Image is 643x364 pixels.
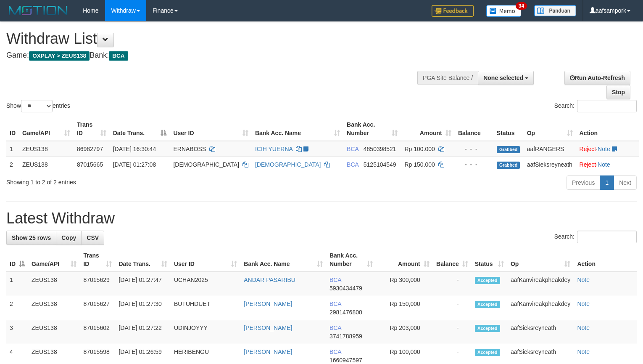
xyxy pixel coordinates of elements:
a: Run Auto-Refresh [564,71,630,85]
span: 86982797 [77,146,103,152]
td: aafSieksreyneath [507,320,574,344]
span: BCA [329,348,341,355]
span: None selected [483,74,523,81]
a: Reject [580,146,596,152]
span: Grabbed [497,146,520,153]
th: Bank Acc. Number: activate to sort column ascending [326,248,376,272]
td: [DATE] 01:27:30 [115,296,170,320]
th: Game/API: activate to sort column ascending [28,248,80,272]
a: Note [577,348,590,355]
td: - [433,272,472,296]
a: [PERSON_NAME] [244,348,292,355]
a: ANDAR PASARIBU [244,276,295,283]
td: 1 [6,272,28,296]
span: Copy 3741788959 to clipboard [329,333,362,340]
span: BCA [329,276,341,283]
input: Search: [577,231,637,243]
a: Stop [606,85,630,99]
td: 87015627 [80,296,115,320]
span: Copy 2981476800 to clipboard [329,309,362,316]
a: ICIH YUERNA [255,146,293,152]
span: [DEMOGRAPHIC_DATA] [173,161,239,168]
td: UDINJOYYY [171,320,240,344]
th: Date Trans.: activate to sort column descending [110,117,170,141]
td: · [576,141,639,157]
a: Show 25 rows [6,231,56,245]
th: User ID: activate to sort column ascending [171,248,240,272]
div: - - - [458,145,490,153]
a: Previous [567,175,600,190]
img: panduan.png [534,5,576,16]
span: Copy 4850398521 to clipboard [364,146,396,152]
a: 1 [600,175,614,190]
td: ZEUS138 [19,157,74,172]
th: Bank Acc. Name: activate to sort column ascending [252,117,343,141]
label: Show entries [6,100,70,112]
span: 87015665 [77,161,103,168]
span: BCA [347,146,358,152]
th: Bank Acc. Number: activate to sort column ascending [343,117,401,141]
th: Amount: activate to sort column ascending [376,248,433,272]
button: None selected [478,71,534,85]
span: CSV [87,234,99,241]
span: BCA [329,324,341,331]
td: 87015602 [80,320,115,344]
span: OXPLAY > ZEUS138 [29,51,90,61]
div: PGA Site Balance / [417,71,478,85]
span: Show 25 rows [12,234,51,241]
span: Copy [61,234,76,241]
td: - [433,296,472,320]
th: Action [574,248,637,272]
h4: Game: Bank: [6,51,420,60]
span: Copy 1660947597 to clipboard [329,357,362,364]
span: Copy 5930434479 to clipboard [329,285,362,292]
th: Amount: activate to sort column ascending [401,117,454,141]
td: 3 [6,320,28,344]
img: Feedback.jpg [432,5,474,17]
a: [DEMOGRAPHIC_DATA] [255,161,321,168]
td: [DATE] 01:27:22 [115,320,170,344]
td: Rp 300,000 [376,272,433,296]
td: 87015629 [80,272,115,296]
a: Note [577,276,590,283]
td: ZEUS138 [28,272,80,296]
th: Op: activate to sort column ascending [507,248,574,272]
td: · [576,157,639,172]
td: Rp 203,000 [376,320,433,344]
td: ZEUS138 [19,141,74,157]
th: Action [576,117,639,141]
div: - - - [458,160,490,169]
th: ID [6,117,19,141]
span: BCA [109,51,128,61]
a: Reject [580,161,596,168]
a: Note [598,146,610,152]
span: Accepted [475,301,500,308]
h1: Latest Withdraw [6,210,637,227]
th: Date Trans.: activate to sort column ascending [115,248,170,272]
span: Accepted [475,277,500,284]
span: Accepted [475,349,500,356]
select: Showentries [21,100,53,112]
td: aafRANGERS [524,141,576,157]
td: - [433,320,472,344]
a: [PERSON_NAME] [244,300,292,307]
span: ERNABOSS [173,146,206,152]
span: 34 [516,2,527,10]
th: Balance: activate to sort column ascending [433,248,472,272]
span: Rp 100.000 [404,146,435,152]
td: ZEUS138 [28,296,80,320]
td: UCHAN2025 [171,272,240,296]
span: BCA [329,300,341,307]
span: BCA [347,161,358,168]
span: Accepted [475,325,500,332]
td: aafSieksreyneath [524,157,576,172]
label: Search: [554,100,637,112]
th: Trans ID: activate to sort column ascending [74,117,110,141]
th: Game/API: activate to sort column ascending [19,117,74,141]
th: Balance [455,117,493,141]
a: CSV [81,231,104,245]
td: 2 [6,157,19,172]
div: Showing 1 to 2 of 2 entries [6,175,262,186]
th: Trans ID: activate to sort column ascending [80,248,115,272]
img: MOTION_logo.png [6,4,70,17]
